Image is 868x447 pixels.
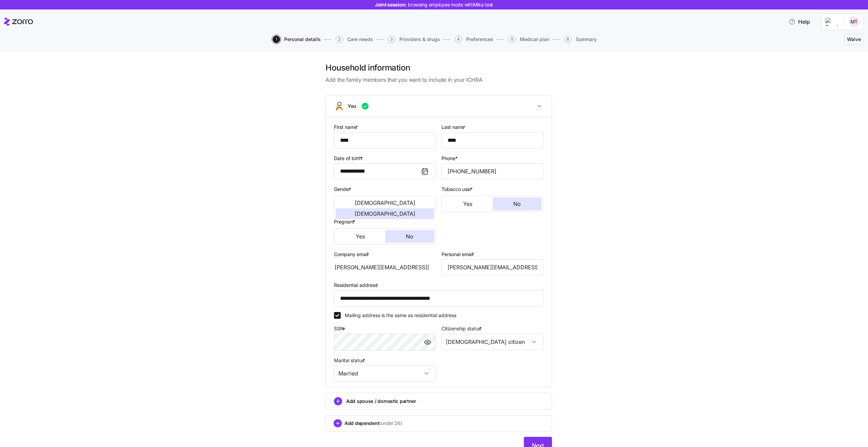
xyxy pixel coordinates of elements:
span: Add the family members that you want to include in your ICHRA [325,76,552,84]
button: 5Medical plan [508,36,549,43]
span: 1 [273,36,280,43]
span: (under 26) [379,420,402,427]
span: Yes [356,234,365,239]
button: Waive [844,34,864,45]
span: 3 [388,36,395,43]
button: 1Personal details [273,36,321,43]
span: [DEMOGRAPHIC_DATA] [355,211,415,216]
input: Phone [441,163,544,179]
input: Select citizenship status [441,334,544,350]
label: Company email [334,251,371,258]
label: SSN [334,325,347,332]
label: Last name [441,123,467,131]
input: Email [441,259,544,275]
label: Residential address [334,281,380,289]
label: Tobacco user [441,186,474,193]
input: Select marital status [334,365,436,382]
label: Phone* [441,155,458,162]
span: 6 [564,36,572,43]
span: Waive [847,36,861,43]
svg: add icon [334,397,342,405]
button: 3Providers & drugs [388,36,440,43]
label: First name [334,123,359,131]
span: 4 [455,36,462,43]
span: Providers & drugs [399,37,440,42]
button: 4Preferences [455,36,493,43]
span: Help [789,18,810,26]
h1: Household information [325,62,552,73]
span: Joint session: [375,1,493,8]
span: [DEMOGRAPHIC_DATA] [355,200,415,206]
label: Pregnant [334,218,357,226]
span: 2 [336,36,343,43]
svg: add icon [334,419,342,427]
span: Summary [576,37,597,42]
label: Personal email [441,251,476,258]
label: Mailing address is the same as residential address [341,312,456,319]
span: browsing employee mode with Mika test [408,1,493,8]
span: Preferences [466,37,493,42]
button: Help [783,15,815,28]
button: You [326,95,552,117]
a: 1Personal details [271,36,321,43]
span: Care needs [347,37,373,42]
span: Add dependent [344,420,402,427]
span: No [513,201,521,207]
button: 6Summary [564,36,597,43]
span: No [406,234,413,239]
span: Medical plan [520,37,549,42]
span: 5 [508,36,516,43]
img: 2bbb8a7205ce94a5127e3b011b2bafcc [849,16,860,27]
label: Marital status [334,357,367,364]
span: Personal details [284,37,321,42]
label: Citizenship status [441,325,483,332]
span: You [348,103,356,110]
label: Gender [334,186,353,193]
button: 2Care needs [336,36,373,43]
span: Yes [463,201,472,207]
div: You [326,117,552,387]
span: Add spouse / domestic partner [346,398,416,405]
img: Employer logo [825,18,839,26]
label: Date of birth [334,155,364,162]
